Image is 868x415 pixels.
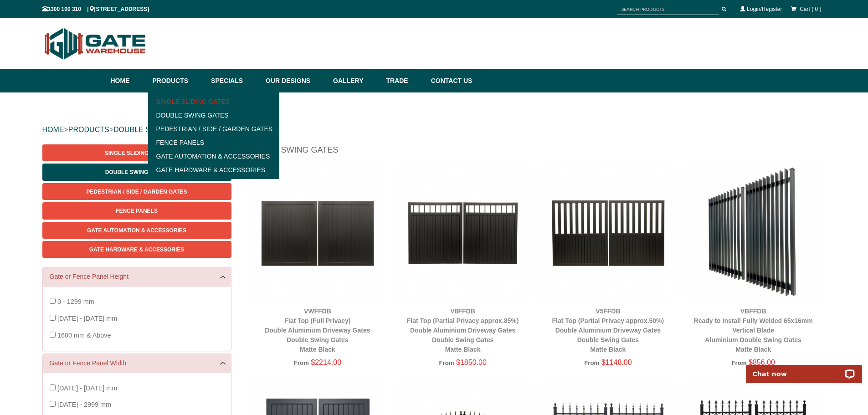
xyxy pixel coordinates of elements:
a: VWFFDBFlat Top (Full Privacy)Double Aluminium Driveway GatesDouble Swing GatesMatte Black [265,307,370,353]
a: Home [111,69,148,92]
img: VBFFDB - Ready to Install Fully Welded 65x16mm Vertical Blade - Aluminium Double Swing Gates - Ma... [685,165,822,301]
span: [DATE] - 2999 mm [57,401,111,408]
span: 1600 mm & Above [57,332,111,339]
img: VWFFDB - Flat Top (Full Privacy) - Double Aluminium Driveway Gates - Double Swing Gates - Matte B... [250,165,386,301]
span: Pedestrian / Side / Garden Gates [86,189,187,195]
span: Double Swing Gates [105,169,168,175]
a: Specials [206,69,261,92]
img: V5FFDB - Flat Top (Partial Privacy approx.50%) - Double Aluminium Driveway Gates - Double Swing G... [540,165,676,301]
a: Login/Register [747,6,782,12]
span: Gate Automation & Accessories [87,227,186,234]
span: $2214.00 [311,359,341,366]
iframe: LiveChat chat widget [740,354,868,383]
a: Gate Hardware & Accessories [42,241,231,258]
a: Fence Panels [42,202,231,219]
span: From [294,359,309,366]
a: V8FFDBFlat Top (Partial Privacy approx.85%)Double Aluminium Driveway GatesDouble Swing GatesMatte... [407,307,519,353]
a: Our Designs [261,69,329,92]
a: Pedestrian / Side / Garden Gates [42,183,231,200]
a: Trade [381,69,426,92]
span: $1850.00 [456,359,487,366]
span: From [584,359,599,366]
a: V5FFDBFlat Top (Partial Privacy approx.50%)Double Aluminium Driveway GatesDouble Swing GatesMatte... [552,307,664,353]
a: PRODUCTS [68,126,109,133]
span: 1300 100 310 | [STREET_ADDRESS] [42,6,149,12]
span: From [439,359,454,366]
a: VBFFDBReady to Install Fully Welded 65x16mm Vertical BladeAluminium Double Swing GatesMatte Black [694,307,813,353]
a: Gate or Fence Panel Width [50,359,224,368]
a: Products [148,69,207,92]
a: Double Swing Gates [151,108,277,122]
a: Gate or Fence Panel Height [50,272,224,282]
img: Gate Warehouse [42,23,149,65]
a: Gallery [329,69,381,92]
a: Gate Automation & Accessories [42,222,231,239]
span: $1148.00 [601,359,632,366]
a: Double Swing Gates [42,164,231,180]
input: SEARCH PRODUCTS [617,4,719,15]
img: V8FFDB - Flat Top (Partial Privacy approx.85%) - Double Aluminium Driveway Gates - Double Swing G... [395,165,531,301]
a: Single Sliding Gates [151,95,277,108]
h1: Double Swing Gates [245,144,826,160]
span: 0 - 1299 mm [57,298,94,305]
span: [DATE] - [DATE] mm [57,384,117,392]
span: Fence Panels [116,208,158,214]
a: Gate Hardware & Accessories [151,163,277,177]
a: Pedestrian / Side / Garden Gates [151,122,277,136]
span: Cart ( 0 ) [800,6,821,12]
span: From [731,359,746,366]
span: [DATE] - [DATE] mm [57,315,117,322]
a: Contact Us [426,69,473,92]
a: Single Sliding Gates [42,144,231,161]
a: Fence Panels [151,136,277,149]
span: Single Sliding Gates [105,150,169,156]
div: > > [42,115,826,144]
span: Gate Hardware & Accessories [89,246,185,253]
a: HOME [42,126,64,133]
a: Gate Automation & Accessories [151,149,277,163]
a: DOUBLE SWING GATES [113,126,196,133]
